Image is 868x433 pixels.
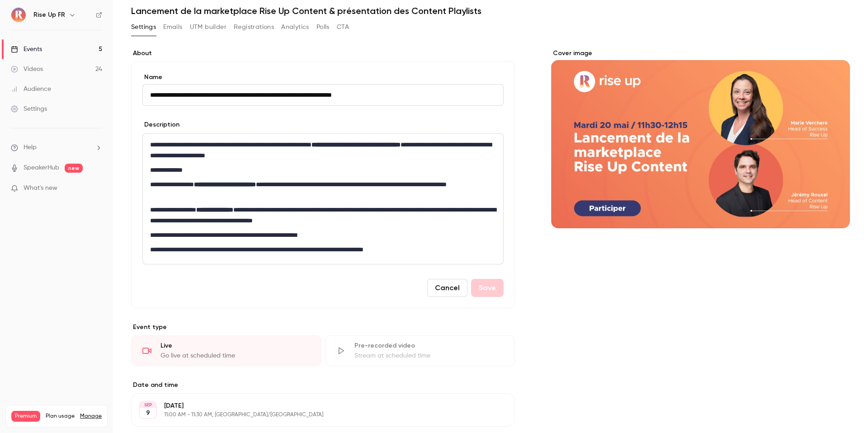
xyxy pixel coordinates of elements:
[190,20,226,34] button: UTM builder
[316,20,330,34] button: Polls
[143,134,503,264] div: editor
[337,20,349,34] button: CTA
[11,8,26,22] img: Rise Up FR
[140,402,156,408] div: SEP
[65,164,83,173] span: new
[142,120,179,129] label: Description
[163,20,182,34] button: Emails
[160,341,310,350] div: Live
[46,413,75,420] span: Plan usage
[24,163,59,173] a: SpeakerHub
[234,20,274,34] button: Registrations
[131,20,156,34] button: Settings
[131,381,515,390] label: Date and time
[131,335,321,366] div: LiveGo live at scheduled time
[142,73,504,82] label: Name
[33,10,65,19] h6: Rise Up FR
[146,409,150,418] p: 9
[164,411,467,419] p: 11:00 AM - 11:30 AM, [GEOGRAPHIC_DATA]/[GEOGRAPHIC_DATA]
[160,351,310,360] div: Go live at scheduled time
[281,20,309,34] button: Analytics
[11,45,42,54] div: Events
[11,143,102,152] li: help-dropdown-opener
[91,184,102,193] iframe: Noticeable Trigger
[131,323,515,332] p: Event type
[354,341,504,350] div: Pre-recorded video
[11,65,43,74] div: Videos
[325,335,515,366] div: Pre-recorded videoStream at scheduled time
[80,413,102,420] a: Manage
[131,49,515,58] label: About
[551,49,850,228] section: Cover image
[24,143,37,152] span: Help
[427,279,467,297] button: Cancel
[11,104,47,113] div: Settings
[164,401,467,410] p: [DATE]
[11,411,40,422] span: Premium
[11,85,51,94] div: Audience
[354,351,504,360] div: Stream at scheduled time
[24,184,57,193] span: What's new
[131,5,850,16] h1: Lancement de la marketplace Rise Up Content & présentation des Content Playlists
[551,49,850,58] label: Cover image
[142,133,504,264] section: description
